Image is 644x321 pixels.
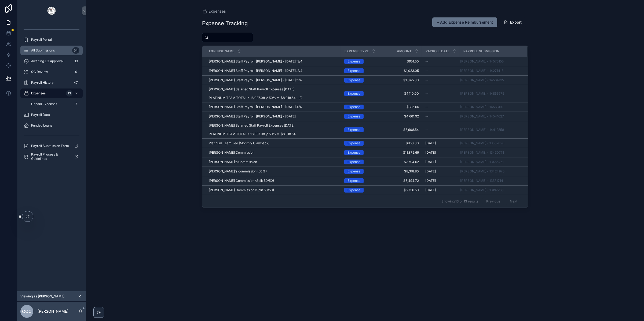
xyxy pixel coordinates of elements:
div: 0 [73,69,79,75]
span: $8,318.80 [397,169,419,174]
button: Export [499,17,526,27]
span: Payroll Process & Guidelines [31,152,70,161]
span: -- [425,91,429,96]
span: [PERSON_NAME] - 14541627 [460,114,504,119]
a: [PERSON_NAME] - 13532096 [460,141,504,145]
span: $950.00 [397,141,419,145]
span: [PERSON_NAME] - 13430771 [460,150,504,155]
a: [PERSON_NAME] - 13455261 [460,160,504,164]
a: Funded Loans [20,121,83,130]
div: Expense [347,59,360,64]
a: [PERSON_NAME] - 14271418 [460,69,503,73]
span: [DATE] [425,160,436,164]
span: Payroll Portal [31,38,52,42]
span: [PERSON_NAME] Staff Payroll: [PERSON_NAME] - [DATE]: 2/4 [209,69,302,73]
span: Unpaid Expenses [31,102,57,106]
img: App logo [47,6,56,15]
span: Payroll Date [426,49,449,53]
span: Payroll Submission Form [31,144,69,148]
a: [PERSON_NAME] - 13197286 [460,188,503,192]
span: QC Review [31,70,48,74]
span: $3,908.54 [397,128,419,132]
a: [PERSON_NAME] - 14564135 [460,78,504,82]
button: + Add Expense Reimbursement [432,17,497,27]
div: 13 [66,90,72,97]
span: Expense Type [345,49,369,53]
a: Payroll Submission Form [20,141,83,151]
a: [PERSON_NAME] - 14575155 [460,59,504,64]
span: [PERSON_NAME] Commission [209,150,254,155]
span: Funded Loans [31,123,52,128]
span: [DATE] [425,188,436,192]
span: $4,661.92 [397,114,419,119]
a: Payroll History47 [20,78,83,87]
div: Expense [347,78,360,83]
div: Expense [347,169,360,174]
span: $7,794.62 [397,160,419,164]
span: $336.66 [397,105,419,109]
a: QC Review0 [20,67,83,77]
span: [DATE] [425,169,436,174]
div: 54 [72,47,79,54]
a: [PERSON_NAME] - 13371714 [460,179,503,183]
span: -- [425,128,429,132]
span: [PERSON_NAME] Commission (Split 50/50) [209,179,274,183]
span: Expense Name [209,49,234,53]
span: Payroll Submission [463,49,499,53]
div: Expense [347,150,360,155]
span: [PERSON_NAME] Commission (Split 50/50) [209,188,274,192]
span: Awaiting LO Approval [31,59,64,63]
a: [PERSON_NAME] - 14563110 [460,105,503,109]
div: 7 [73,101,79,107]
a: Awaiting LO Approval13 [20,56,83,66]
span: + Add Expense Reimbursement [437,20,493,25]
span: $4,110.00 [397,91,419,96]
a: [PERSON_NAME] - 14412858 [460,128,504,132]
div: Expense [347,114,360,119]
a: Payroll Process & Guidelines [20,152,83,161]
a: Payroll Portal [20,35,83,45]
span: CCC [22,308,32,315]
a: Unpaid Expenses7 [27,99,83,109]
div: Expense [347,105,360,109]
span: $1,033.05 [397,69,419,73]
a: Payroll Data [20,110,83,120]
span: Expenses [31,91,46,95]
span: All Submissions [31,48,55,53]
div: Expense [347,188,360,193]
span: Payroll Data [31,113,50,117]
span: $1,045.00 [397,78,419,82]
span: [PERSON_NAME] Salaried Staff Payroll Expenses [DATE] PLATINUM TEAM TOTAL = 16,037.08 \* 50% = $8,... [209,87,338,100]
span: Expenses [208,9,226,14]
div: 47 [72,79,79,86]
span: -- [425,114,429,119]
span: [PERSON_NAME] Staff Payroll: [PERSON_NAME] - [DATE] 4/4 [209,105,302,109]
a: All Submissions54 [20,46,83,55]
span: $5,756.50 [397,188,419,192]
div: scrollable content [17,21,86,168]
span: [DATE] [425,179,436,183]
span: [PERSON_NAME]'s commission (50%) [209,169,267,174]
span: [PERSON_NAME] Staff Payroll: [PERSON_NAME] - [DATE]: 1/4 [209,78,302,82]
div: Expense [347,178,360,183]
div: Expense [347,91,360,96]
span: [PERSON_NAME] - 14856575 [460,91,504,96]
span: [PERSON_NAME] Staff Payroll: [PERSON_NAME] - [DATE] [209,114,296,119]
div: Expense [347,160,360,164]
span: Payroll History [31,80,54,85]
span: [DATE] [425,141,436,145]
a: [PERSON_NAME] - 13424975 [460,169,504,174]
p: [PERSON_NAME] [38,309,68,314]
span: [PERSON_NAME] Salaried Staff Payroll Expenses [DATE] PLATINUM TEAM TOTAL = 16,037.08 \* 50% = $8,... [209,123,338,136]
span: Platinum Team Fee (Monthly Clawback) [209,141,269,145]
span: $11,872.69 [397,150,419,155]
span: -- [425,78,429,82]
